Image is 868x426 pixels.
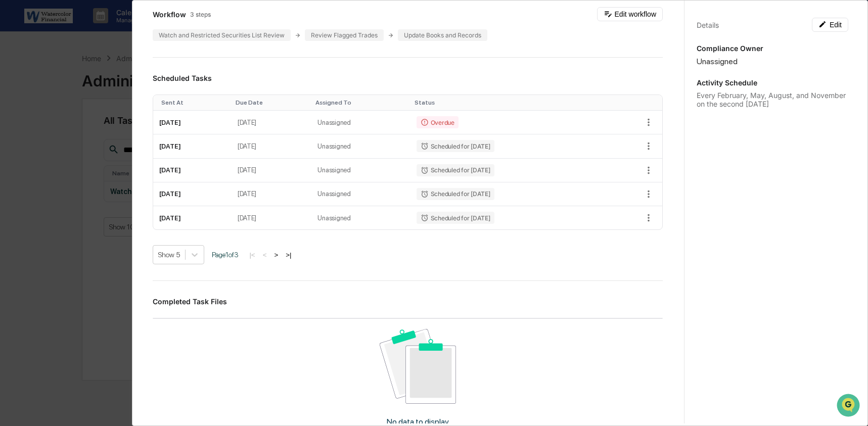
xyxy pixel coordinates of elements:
td: Unassigned [311,159,410,182]
iframe: Open customer support [836,393,863,420]
div: Details [697,21,719,29]
button: > [271,251,281,259]
td: Unassigned [311,134,410,158]
div: Toggle SortBy [315,99,406,106]
a: 🔎Data Lookup [6,143,68,161]
div: Scheduled for [DATE] [417,164,494,176]
div: Update Books and Records [398,29,487,41]
td: [DATE] [153,182,231,206]
span: Attestations [83,127,125,137]
div: Scheduled for [DATE] [417,140,494,152]
td: Unassigned [311,111,410,134]
button: >| [283,251,294,259]
h3: Scheduled Tasks [153,74,663,82]
h3: Completed Task Files [153,297,663,306]
td: [DATE] [232,159,312,182]
div: We're available if you need us! [34,87,128,96]
a: 🗄️Attestations [69,123,129,141]
div: Toggle SortBy [236,99,308,106]
span: Workflow [153,10,186,19]
button: |< [246,251,258,259]
img: No data [380,329,456,404]
div: 🗄️ [73,128,81,136]
div: Start new chat [34,77,166,87]
td: [DATE] [153,111,231,134]
p: How can we help? [10,21,184,37]
td: Unassigned [311,182,410,206]
p: Compliance Owner [697,44,848,53]
span: Page 1 of 3 [212,251,239,259]
a: 🖐️Preclearance [6,123,69,141]
div: Scheduled for [DATE] [417,188,494,200]
div: 🖐️ [10,128,18,136]
span: Pylon [101,171,122,179]
div: Scheduled for [DATE] [417,212,494,224]
td: [DATE] [232,111,312,134]
div: Toggle SortBy [161,99,227,106]
td: [DATE] [153,206,231,229]
div: Every February, May, August, and November on the second [DATE] [697,91,848,108]
span: Preclearance [20,127,65,137]
button: < [260,251,270,259]
button: Start new chat [172,80,184,92]
a: Powered byPylon [71,171,122,179]
div: Toggle SortBy [415,99,600,106]
div: Unassigned [697,57,848,66]
td: [DATE] [232,182,312,206]
button: Edit [812,18,848,32]
td: [DATE] [153,159,231,182]
td: [DATE] [153,134,231,158]
td: [DATE] [232,206,312,229]
img: 1746055101610-c473b297-6a78-478c-a979-82029cc54cd1 [10,77,28,96]
div: Watch and Restricted Securities List Review [153,29,291,41]
div: Overdue [417,116,459,128]
div: Review Flagged Trades [305,29,384,41]
button: Edit workflow [597,7,663,21]
td: Unassigned [311,206,410,229]
td: [DATE] [232,134,312,158]
p: Activity Schedule [697,78,848,87]
span: Data Lookup [20,147,64,157]
span: 3 steps [190,11,211,18]
div: 🔎 [10,148,18,156]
